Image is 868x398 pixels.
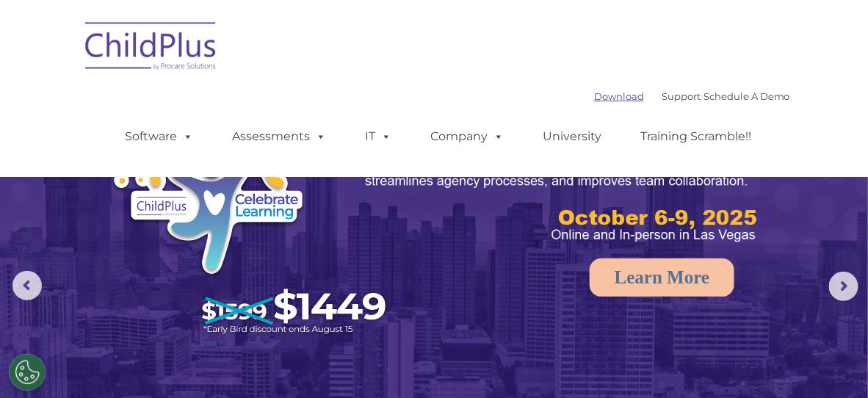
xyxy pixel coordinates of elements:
[78,12,225,85] img: ChildPlus by Procare Solutions
[6,46,862,59] div: Delete
[350,122,406,151] a: IT
[594,90,790,102] font: |
[6,59,862,72] div: Options
[6,32,862,46] div: Move To ...
[9,354,46,391] button: Cookies Settings
[594,90,644,102] a: Download
[6,72,862,85] div: Sign out
[6,6,862,19] div: Sort A > Z
[704,90,790,102] a: Schedule A Demo
[217,122,341,151] a: Assessments
[110,122,208,151] a: Software
[416,122,518,151] a: Company
[528,122,616,151] a: University
[6,85,862,98] div: Rename
[6,98,862,112] div: Move To ...
[626,122,766,151] a: Training Scramble!!
[662,90,701,102] a: Support
[6,19,862,32] div: Sort New > Old
[590,258,734,297] a: Learn More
